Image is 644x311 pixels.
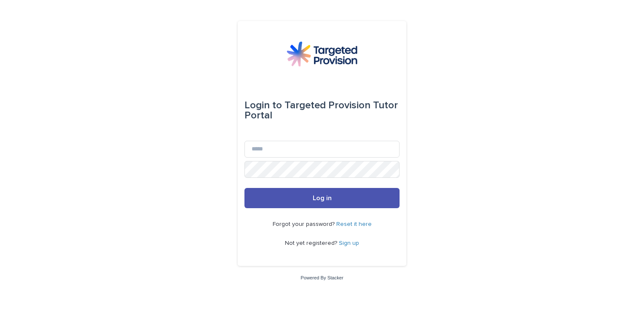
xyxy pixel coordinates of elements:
[301,275,343,280] a: Powered By Stacker
[339,240,359,246] a: Sign up
[244,94,400,127] div: Targeted Provision Tutor Portal
[244,100,282,110] span: Login to
[244,188,400,208] button: Log in
[313,195,332,201] span: Log in
[273,221,336,227] span: Forgot your password?
[285,240,339,246] span: Not yet registered?
[287,41,357,67] img: M5nRWzHhSzIhMunXDL62
[336,221,372,227] a: Reset it here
